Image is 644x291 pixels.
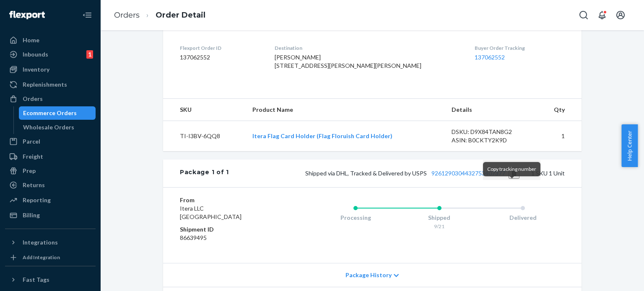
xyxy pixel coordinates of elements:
[163,99,246,121] th: SKU
[23,254,60,261] div: Add Integration
[537,121,582,152] td: 1
[621,124,638,167] button: Help Center
[487,166,536,172] span: Copy tracking number
[397,223,481,230] div: 9/21
[5,209,96,222] a: Billing
[180,168,229,179] div: Package 1 of 1
[5,63,96,76] a: Inventory
[23,137,40,146] div: Parcel
[180,225,280,234] dt: Shipment ID
[575,7,592,23] button: Open Search Box
[9,11,45,19] img: Flexport logo
[475,44,565,52] dt: Buyer Order Tracking
[23,109,77,117] div: Ecommerce Orders
[156,10,205,20] a: Order Detail
[23,65,49,74] div: Inventory
[537,99,582,121] th: Qty
[246,99,445,121] th: Product Name
[345,271,392,279] span: Package History
[5,164,96,178] a: Prep
[23,36,39,44] div: Home
[229,168,565,179] div: 1 SKU 1 Unit
[5,33,96,47] a: Home
[5,92,96,106] a: Orders
[314,214,397,222] div: Processing
[180,234,280,242] dd: 86639495
[5,78,96,91] a: Replenishments
[23,80,67,89] div: Replenishments
[19,106,96,120] a: Ecommerce Orders
[163,121,246,152] td: TI-I3BV-6QQ8
[5,236,96,249] button: Integrations
[475,54,505,61] a: 137062552
[5,273,96,286] button: Fast Tags
[5,193,96,207] a: Reporting
[79,7,96,23] button: Close Navigation
[107,3,212,28] ol: breadcrumbs
[397,214,481,222] div: Shipped
[445,99,537,121] th: Details
[86,50,93,59] div: 1
[23,123,74,131] div: Wholesale Orders
[5,252,96,263] a: Add Integration
[275,54,421,69] span: [PERSON_NAME] [STREET_ADDRESS][PERSON_NAME][PERSON_NAME]
[23,238,58,247] div: Integrations
[5,150,96,163] a: Freight
[180,205,241,220] span: Itera LLC [GEOGRAPHIC_DATA]
[305,170,520,177] span: Shipped via DHL, Tracked & Delivered by USPS
[452,136,530,144] div: ASIN: B0CKTY2K9D
[23,276,49,284] div: Fast Tags
[452,128,530,136] div: DSKU: D9X84TAN8G2
[23,152,43,161] div: Freight
[19,121,96,134] a: Wholesale Orders
[180,44,261,52] dt: Flexport Order ID
[180,53,261,62] dd: 137062552
[275,44,461,52] dt: Destination
[5,135,96,148] a: Parcel
[612,7,629,23] button: Open account menu
[594,7,610,23] button: Open notifications
[23,196,51,204] div: Reporting
[431,170,505,177] a: 9261290304432753407377
[23,167,36,175] div: Prep
[180,196,280,204] dt: From
[23,211,40,219] div: Billing
[252,132,392,139] a: Itera Flag Card Holder (Flag Floruish Card Holder)
[23,181,45,189] div: Returns
[23,95,43,103] div: Orders
[114,10,140,20] a: Orders
[481,214,565,222] div: Delivered
[23,50,48,59] div: Inbounds
[5,178,96,192] a: Returns
[5,48,96,61] a: Inbounds1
